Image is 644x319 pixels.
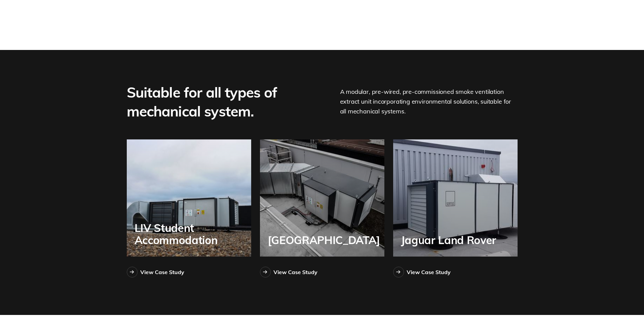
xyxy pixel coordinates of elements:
[407,269,451,275] div: View Case Study
[127,83,309,121] div: Suitable for all types of mechanical system.
[393,139,518,257] a: Jaguar Land Rover
[273,269,317,275] div: View Case Study
[393,267,451,277] a: View Case Study
[140,269,184,275] div: View Case Study
[127,139,251,257] a: LIV Student Accommodation
[401,234,500,246] div: Jaguar Land Rover
[127,267,184,277] a: View Case Study
[260,139,384,257] a: [GEOGRAPHIC_DATA]
[260,267,317,277] a: View Case Study
[340,83,518,121] div: A modular, pre-wired, pre-commissioned smoke ventilation extract unit incorporating environmental...
[268,234,384,246] div: [GEOGRAPHIC_DATA]
[522,241,644,319] iframe: Chat Widget
[135,222,251,246] div: LIV Student Accommodation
